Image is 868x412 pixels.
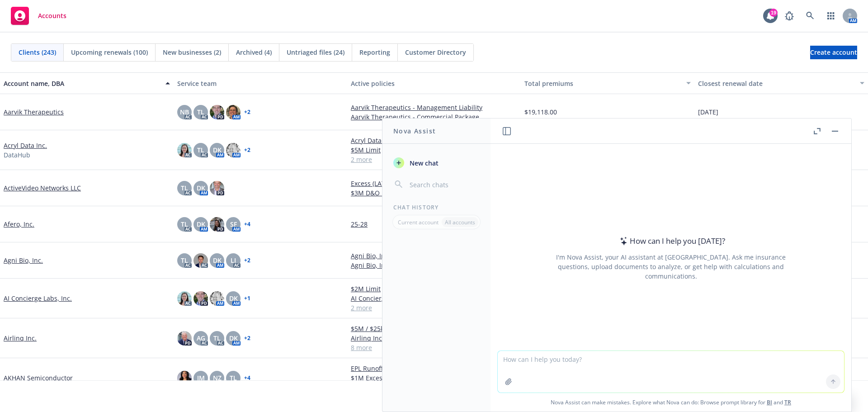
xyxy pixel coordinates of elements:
span: DK [197,183,205,193]
a: Switch app [822,7,840,25]
span: Customer Directory [405,47,466,57]
a: Report a Bug [780,7,798,25]
a: EPL Runoff [351,364,517,373]
a: 25-28 [351,219,517,229]
span: $19,118.00 [524,107,557,117]
a: AI Concierge Labs, Inc. - Management Liability [351,294,517,303]
a: 8 more [351,343,517,352]
a: Airlinq Inc. - Directors and Officers - Side A DIC [351,333,517,343]
span: TL [181,256,188,265]
span: TL [197,145,204,155]
a: Search [801,7,819,25]
span: [DATE] [698,107,718,117]
a: Excess (LAYER 1) [351,179,517,188]
a: TR [784,398,791,406]
a: $3M D&O EPL [351,188,517,198]
a: $5M Limit [351,145,517,155]
div: Service team [177,79,344,88]
a: Create account [810,46,857,59]
a: + 1 [244,296,250,301]
a: Afero, Inc. [4,219,34,229]
span: TL [197,107,204,117]
div: I'm Nova Assist, your AI assistant at [GEOGRAPHIC_DATA]. Ask me insurance questions, upload docum... [544,252,798,281]
button: Total premiums [521,72,694,94]
span: Clients (243) [19,47,56,57]
img: photo [210,217,224,232]
button: New chat [390,155,483,171]
a: + 2 [244,109,250,115]
a: AKHAN Semiconductor [4,373,73,383]
span: JM [197,373,205,383]
div: Account name, DBA [4,79,160,88]
span: DK [213,256,222,265]
img: photo [193,291,208,306]
a: BI [767,398,772,406]
span: Create account [810,44,857,61]
span: TL [181,183,188,193]
div: Chat History [382,204,491,211]
div: Active policies [351,79,517,88]
a: + 2 [244,147,250,153]
img: photo [210,105,224,119]
a: $2M Limit [351,284,517,294]
span: DK [197,219,205,229]
span: Archived (4) [236,47,272,57]
span: DK [229,333,238,343]
div: How can I help you [DATE]? [617,235,725,247]
span: DataHub [4,150,30,160]
span: Nova Assist can make mistakes. Explore what Nova can do: Browse prompt library for and [494,393,848,412]
span: New businesses (2) [163,47,221,57]
a: 2 more [351,303,517,313]
a: Aarvik Therapeutics [4,107,64,117]
a: Aarvik Therapeutics - Commercial Package [351,112,517,122]
span: NB [180,107,189,117]
span: SF [230,219,237,229]
a: Airlinq Inc. [4,333,37,343]
button: Closest renewal date [694,72,868,94]
a: $1M Excess $10M Side A [351,373,517,383]
span: TL [181,219,188,229]
a: Acryl Data Inc. [4,141,47,150]
a: Agni Bio, Inc. - General Liability [351,260,517,270]
a: Agni Bio, Inc. [4,256,43,265]
h1: Nova Assist [393,126,436,136]
a: Agni Bio, Inc. - Directors and Officers [351,251,517,260]
a: Acryl Data Inc. - Foreign Package [351,136,517,145]
img: photo [210,181,224,195]
span: NZ [213,373,222,383]
a: + 2 [244,336,250,341]
img: photo [177,371,192,385]
input: Search chats [408,178,480,191]
a: + 4 [244,222,250,227]
button: Service team [174,72,347,94]
span: Untriaged files (24) [287,47,344,57]
img: photo [177,143,192,157]
p: All accounts [445,218,475,226]
span: LI [231,256,236,265]
img: photo [177,291,192,306]
div: Total premiums [524,79,681,88]
a: 2 more [351,155,517,164]
span: DK [229,294,238,303]
img: photo [210,291,224,306]
img: photo [193,253,208,268]
img: photo [226,143,241,157]
a: + 4 [244,375,250,381]
span: New chat [408,158,439,168]
span: Reporting [359,47,390,57]
img: photo [226,105,241,119]
span: DK [213,145,222,155]
span: AG [197,333,205,343]
button: Active policies [347,72,521,94]
span: Upcoming renewals (100) [71,47,148,57]
div: 19 [769,9,778,17]
a: ActiveVideo Networks LLC [4,183,81,193]
a: + 2 [244,258,250,263]
img: photo [177,331,192,346]
p: Current account [398,218,439,226]
a: Accounts [7,3,70,28]
span: Accounts [38,12,66,19]
a: $5M / $25k [351,324,517,333]
div: Closest renewal date [698,79,854,88]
